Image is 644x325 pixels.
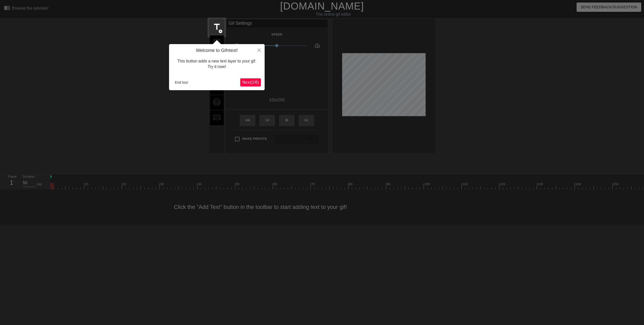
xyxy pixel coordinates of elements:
[254,44,265,56] button: Close
[173,79,190,86] button: End tour
[173,48,261,53] h4: Welcome to Gifntext!
[242,80,259,84] span: Next ( 1 / 6 )
[173,53,261,75] div: This button adds a new text layer to your gif. Try it now!
[240,78,261,86] button: Next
